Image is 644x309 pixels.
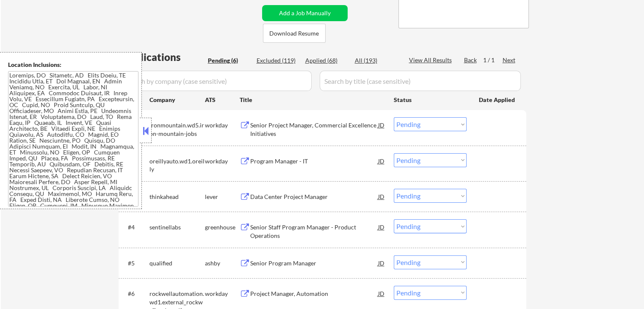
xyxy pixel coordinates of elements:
[205,121,240,130] div: workday
[503,56,516,64] div: Next
[320,71,521,91] input: Search by title (case sensitive)
[149,193,205,201] div: thinkahead
[149,223,205,232] div: sentinellabs
[409,56,454,64] div: View All Results
[250,121,378,138] div: Senior Project Manager, Commercial Excellence Initiatives
[377,286,386,301] div: JD
[377,189,386,204] div: JD
[121,52,205,62] div: Applications
[250,259,378,268] div: Senior Program Manager
[128,259,143,268] div: #5
[205,223,240,232] div: greenhouse
[257,56,299,65] div: Excluded (119)
[377,153,386,168] div: JD
[305,56,348,65] div: Applied (68)
[205,259,240,268] div: ashby
[250,157,378,166] div: Program Manager - IT
[377,255,386,270] div: JD
[377,117,386,132] div: JD
[479,96,516,104] div: Date Applied
[394,92,467,107] div: Status
[205,96,240,104] div: ATS
[355,56,397,65] div: All (193)
[8,61,138,69] div: Location Inclusions:
[263,24,326,43] button: Download Resume
[149,157,205,174] div: oreillyauto.wd1.oreilly
[149,96,205,104] div: Company
[205,157,240,166] div: workday
[149,121,205,138] div: ironmountain.wd5.iron-mountain-jobs
[262,5,348,21] button: Add a Job Manually
[205,290,240,298] div: workday
[240,96,386,104] div: Title
[208,56,250,65] div: Pending (6)
[149,259,205,268] div: qualified
[464,56,478,64] div: Back
[205,193,240,201] div: lever
[121,71,312,91] input: Search by company (case sensitive)
[377,219,386,235] div: JD
[128,223,143,232] div: #4
[128,290,143,298] div: #6
[483,56,503,64] div: 1 / 1
[250,193,378,201] div: Data Center Project Manager
[250,223,378,240] div: Senior Staff Program Manager - Product Operations
[250,290,378,298] div: Project Manager, Automation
